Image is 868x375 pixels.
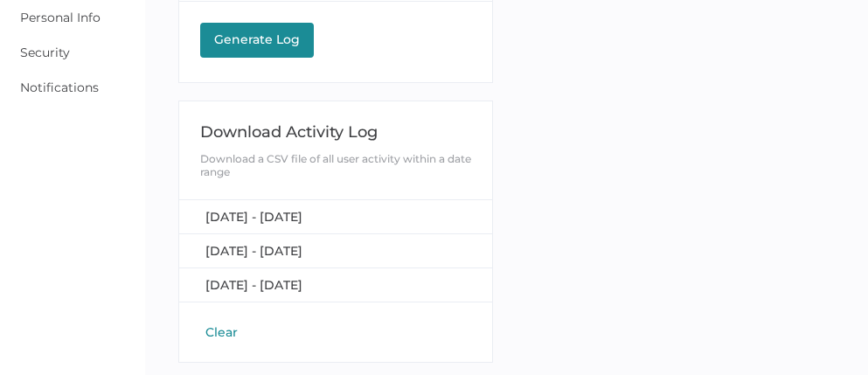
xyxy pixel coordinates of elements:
div: Download Activity Log [200,122,472,142]
a: Notifications [20,80,99,95]
span: [DATE] - [DATE] [205,277,302,293]
div: Download a CSV file of all user activity within a date range [200,152,472,178]
span: [DATE] - [DATE] [205,243,302,259]
button: Generate Log [200,23,314,58]
span: [DATE] - [DATE] [205,209,302,225]
a: Personal Info [20,10,101,25]
div: Generate Log [209,31,305,47]
button: Clear [200,323,243,341]
a: Security [20,45,70,60]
